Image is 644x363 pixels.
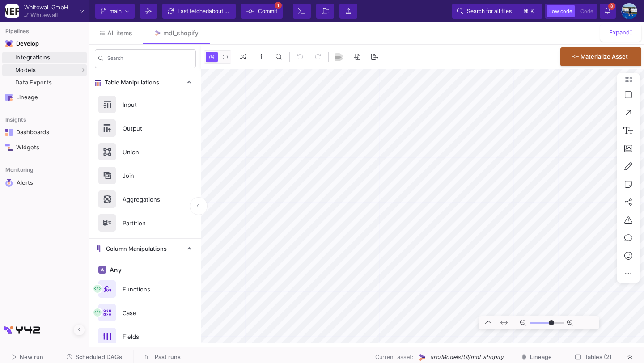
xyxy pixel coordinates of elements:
[16,144,74,151] div: Widgets
[16,40,30,47] div: Develop
[5,94,13,101] img: Navigation icon
[24,4,68,10] div: Whitewall GmbH
[2,37,87,51] mat-expansion-panel-header: Navigation iconDevelop
[108,266,122,274] span: Any
[549,8,572,14] span: Low code
[5,179,13,187] img: Navigation icon
[560,47,641,66] button: Materialize Asset
[621,3,637,19] img: AEdFTp4_RXFoBzJxSaYPMZp7Iyigz82078j9C0hFtL5t=s96-c
[2,140,87,155] a: Navigation iconWidgets
[241,4,283,19] button: Commit
[163,30,199,37] div: mdl_shopify
[89,277,201,301] button: Functions
[154,30,161,37] img: Tab icon
[209,8,250,14] span: about 1 hour ago
[89,93,201,238] div: Table Manipulations
[102,245,167,253] span: Column Manipulations
[95,4,135,19] button: main
[162,4,236,19] button: Last fetchedabout 1 hour ago
[89,301,201,325] button: Case
[452,4,542,19] button: Search for all files⌘k
[89,93,201,116] button: Input
[2,175,87,190] a: Navigation iconAlerts
[530,6,534,17] span: k
[375,353,414,361] span: Current asset:
[117,169,179,182] div: Join
[15,79,85,86] div: Data Exports
[417,353,427,362] img: UI Model
[89,211,201,235] button: Partition
[547,5,575,17] button: Low code
[523,6,529,17] span: ⌘
[467,4,512,18] span: Search for all files
[5,40,13,47] img: Navigation icon
[15,54,85,61] div: Integrations
[16,129,74,136] div: Dashboards
[5,129,13,136] img: Navigation icon
[521,6,538,17] button: ⌘k
[117,330,179,343] div: Fields
[101,79,159,86] span: Table Manipulations
[600,4,616,19] button: 8
[110,4,122,18] span: main
[2,77,87,89] a: Data Exports
[258,4,277,18] span: Commit
[608,3,615,10] span: 8
[89,239,201,259] mat-expansion-panel-header: Column Manipulations
[89,140,201,164] button: Union
[89,116,201,140] button: Output
[117,193,179,206] div: Aggregations
[89,325,201,348] button: Fields
[17,179,75,187] div: Alerts
[20,354,43,360] span: New run
[117,98,179,111] div: Input
[117,283,179,296] div: Functions
[2,90,87,105] a: Navigation iconLineage
[107,57,192,63] input: Search
[117,145,179,159] div: Union
[89,72,201,93] mat-expansion-panel-header: Table Manipulations
[178,4,231,18] div: Last fetched
[89,187,201,211] button: Aggregations
[117,306,179,320] div: Case
[76,354,122,360] span: Scheduled DAGs
[580,53,628,60] span: Materialize Asset
[16,94,74,101] div: Lineage
[585,354,612,360] span: Tables (2)
[578,5,596,17] button: Code
[155,354,181,360] span: Past runs
[430,353,504,361] span: src/Models/UI/mdl_shopify
[530,354,552,360] span: Lineage
[5,144,13,151] img: Navigation icon
[580,8,593,14] span: Code
[2,125,87,139] a: Navigation iconDashboards
[5,4,19,18] img: YZ4Yr8zUCx6JYM5gIgaTIQYeTXdcwQjnYC8iZtTV.png
[30,12,58,18] div: Whitewall
[107,30,132,37] span: All items
[117,122,179,135] div: Output
[2,52,87,63] a: Integrations
[89,164,201,187] button: Join
[15,67,36,74] span: Models
[117,216,179,230] div: Partition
